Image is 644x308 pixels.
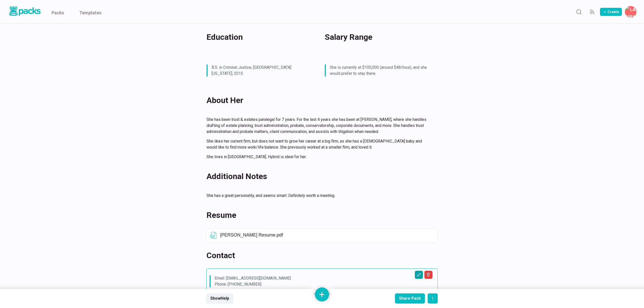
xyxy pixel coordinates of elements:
[207,94,431,106] h2: About Her
[325,31,431,43] h2: Salary Range
[424,271,432,279] button: Delete asset
[600,8,622,16] button: Create Pack
[220,232,434,238] p: [PERSON_NAME] Resume.pdf
[207,31,313,43] h2: Education
[207,209,431,221] h2: Resume
[330,64,427,77] p: She is currently at $100,000 (around $48/hour), and she would prefer to stay there.
[8,5,42,17] img: Packs logo
[399,296,421,301] div: Share Pack
[207,154,431,160] p: She lives in [GEOGRAPHIC_DATA]. Hybrid is ideal for her.
[8,5,42,19] a: Packs logo
[207,170,431,182] h2: Additional Notes
[587,7,597,17] button: Manage Team Invites
[395,293,425,303] button: Share Pack
[574,7,584,17] button: Search
[207,193,431,199] p: She has a great personality, and seems smart. Definitely worth a meeting.
[207,117,431,135] p: She has been trust & estates paralegal for 7 years. For the last 4 years she has been at [PERSON_...
[625,6,636,18] button: Laura Carter
[428,293,438,303] button: actions
[215,275,430,287] p: Email: [EMAIL_ADDRESS][DOMAIN_NAME] Phone: [PHONE_NUMBER]
[207,249,431,261] h2: Contact
[212,64,309,77] p: B.S. in Criminal Justice, [GEOGRAPHIC_DATA][US_STATE], 2015
[206,293,233,303] button: ShowHelp
[415,271,423,279] button: Edit asset
[207,138,431,150] p: She likes her current firm, but does not want to grow her career at a big firm, as she has a [DEM...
